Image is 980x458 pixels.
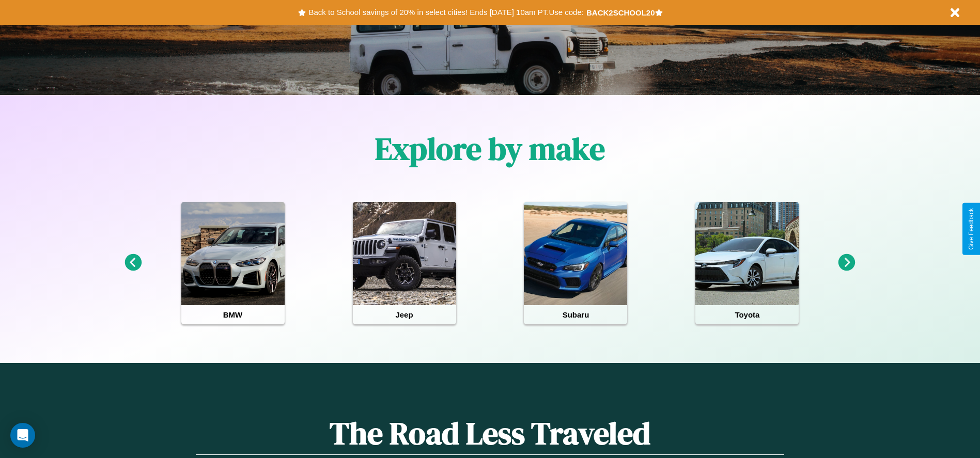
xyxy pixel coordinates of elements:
[196,412,784,455] h1: The Road Less Traveled
[375,128,605,170] h1: Explore by make
[524,305,627,324] h4: Subaru
[695,305,799,324] h4: Toyota
[181,305,285,324] h4: BMW
[306,5,586,20] button: Back to School savings of 20% in select cities! Ends [DATE] 10am PT.Use code:
[10,423,35,448] div: Open Intercom Messenger
[353,305,456,324] h4: Jeep
[586,8,655,17] b: BACK2SCHOOL20
[968,208,975,250] div: Give Feedback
